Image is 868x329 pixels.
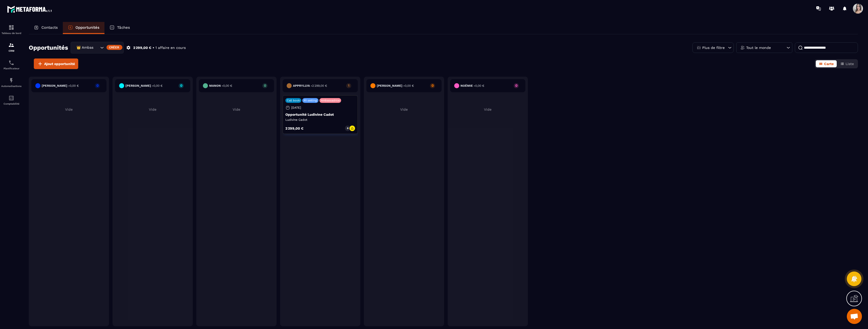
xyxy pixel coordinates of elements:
h6: Manon - [209,84,232,87]
img: formation [8,42,14,48]
a: Ouvrir le chat [847,309,862,324]
img: accountant [8,95,14,101]
p: Vide [31,107,106,111]
h6: [PERSON_NAME] - [377,84,414,87]
img: automations [8,77,14,83]
span: 0,00 € [70,84,79,87]
p: 0 [262,84,267,87]
p: Opportunités [75,25,99,30]
h6: [PERSON_NAME] - [42,84,79,87]
span: 0,00 € [223,84,232,87]
a: formationformationCRM [1,38,21,56]
p: Comptabilité [1,102,21,105]
p: Ludivine Cadot [285,118,355,122]
p: Ambassadrice [321,99,340,102]
span: 2 299,00 € [312,84,327,87]
a: Contacts [29,22,63,34]
p: Vide [366,107,442,111]
h6: [PERSON_NAME] - [125,84,162,87]
a: Tâches [104,22,135,34]
h6: Appryllya - [293,84,327,87]
p: [DATE] [291,106,301,109]
button: Ajout opportunité [34,58,78,69]
p: Vide [450,107,525,111]
p: 0 [514,84,519,87]
div: Créer [106,45,122,50]
a: schedulerschedulerPlanificateur [1,56,21,74]
img: logo [7,5,52,14]
p: 0 [179,84,184,87]
a: formationformationTableau de bord [1,21,21,38]
p: 0 [430,84,435,87]
span: 0,00 € [475,84,484,87]
p: Planificateur [1,67,21,70]
button: Liste [837,60,857,67]
h6: Noémie - [460,84,484,87]
a: accountantaccountantComptabilité [1,91,21,109]
p: 1 affaire en cours [155,45,186,50]
p: 0 [347,127,348,130]
img: scheduler [8,60,14,66]
span: 0,00 € [405,84,414,87]
p: Opportunité Ludivine Cadot [285,112,355,116]
h2: Opportunités [29,43,68,53]
p: Call book [287,99,300,102]
p: 0 [95,84,100,87]
a: automationsautomationsAutomatisations [1,74,21,91]
p: Automatisations [1,85,21,87]
p: Vide [115,107,190,111]
input: Search for option [94,45,99,50]
span: 0,00 € [153,84,162,87]
a: Opportunités [63,22,104,34]
p: Tout le monde [746,46,771,49]
p: Vide [199,107,274,111]
p: 1 [346,84,351,87]
p: R1 setting [304,99,317,102]
span: 👑 Ambassadrices [75,45,94,50]
img: formation [8,24,14,31]
p: • [153,45,154,50]
p: Tâches [117,25,130,30]
span: Carte [824,62,834,66]
p: Tableau de bord [1,32,21,35]
p: CRM [1,49,21,52]
span: Liste [846,62,854,66]
p: 2 299,00 € [285,127,304,130]
button: Carte [816,60,837,67]
p: Plus de filtre [702,46,725,49]
p: Contacts [41,25,58,30]
span: Ajout opportunité [44,61,75,66]
p: 2 299,00 € [133,45,151,50]
div: Search for option [71,42,124,53]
